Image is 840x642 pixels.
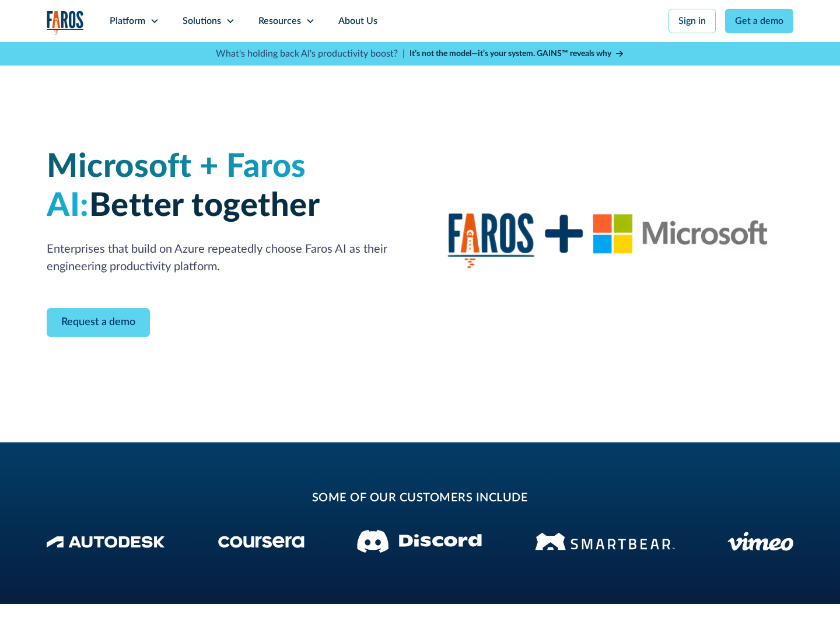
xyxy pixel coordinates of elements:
p: What's holding back AI's productivity boost? | [216,47,405,61]
a: Sign in [668,9,716,33]
div: Solutions [183,14,221,28]
img: Logo of the analytics and reporting company Faros. [47,11,84,34]
p: Enterprises that build on Azure repeatedly choose Faros AI as their engineering productivity plat... [47,240,406,275]
img: Smartbear Logo [535,531,675,552]
div: Resources [258,14,301,28]
div: Platform [110,14,145,28]
a: Contact Modal [47,308,150,337]
img: Discord logo [357,530,482,553]
a: home [47,11,84,34]
h1: Better together [47,148,406,226]
h2: some of our customers include [140,489,700,507]
a: Get a demo [725,9,793,33]
img: Coursera Logo [218,536,304,548]
span: Microsoft + Faros AI: [47,151,306,222]
img: Autodesk Logo [47,536,165,548]
img: Faros AI and Microsoft logos [434,89,793,396]
img: Vimeo logo [727,532,793,551]
a: It’s not the model—it’s your system. GAINS™ reveals why [409,48,624,60]
strong: It’s not the model—it’s your system. GAINS™ reveals why [409,50,611,58]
